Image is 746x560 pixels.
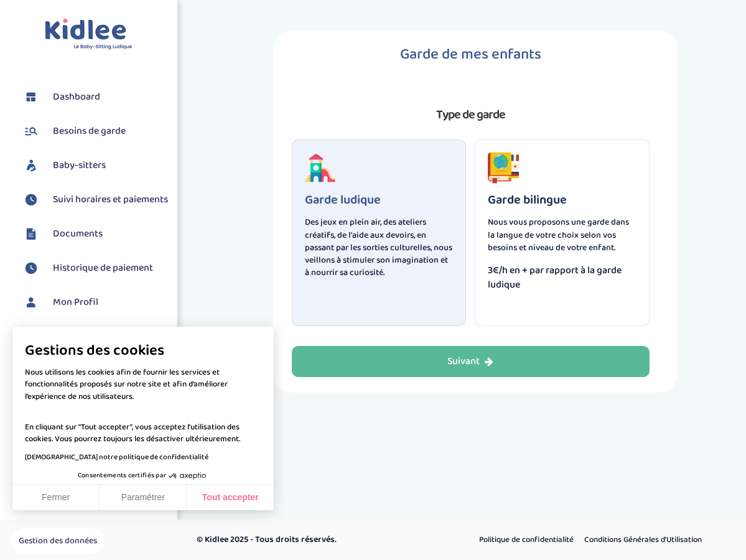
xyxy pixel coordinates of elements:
[72,468,215,484] button: Consentements certifiés par
[22,259,40,278] img: suivihoraire.svg
[22,88,40,106] img: dashboard.svg
[488,193,636,207] h3: Garde bilingue
[25,409,261,446] p: En cliquant sur ”Tout accepter”, vous acceptez l’utilisation des cookies. Vous pourrez toujours l...
[22,293,168,312] a: Mon Profil
[169,457,206,495] svg: Axeptio
[197,533,426,546] p: © Kidlee 2025 - Tous droits réservés.
[53,226,103,241] span: Documents
[78,472,166,479] span: Consentements certifiés par
[22,156,40,175] img: babysitters.svg
[45,19,133,50] img: logo.svg
[488,152,519,184] img: level3.png
[292,346,650,377] button: Suivant
[53,192,168,207] span: Suivi horaires et paiements
[305,216,454,279] p: Des jeux en plein air, des ateliers créatifs, de l'aide aux devoirs, en passant par les sorties c...
[475,532,578,548] a: Politique de confidentialité
[25,366,261,403] p: Nous utilisons les cookies afin de fournir les services et fonctionnalités proposés sur notre sit...
[292,47,650,63] h1: Garde de mes enfants
[22,122,168,141] a: Besoins de garde
[22,225,168,243] a: Documents
[447,355,493,369] div: Suivant
[12,485,100,511] button: Fermer
[305,193,454,207] h3: Garde ludique
[22,156,168,175] a: Baby-sitters
[22,293,40,312] img: profil.svg
[19,536,97,547] span: Gestion des données
[305,152,336,184] img: decouverte.png
[53,261,153,276] span: Historique de paiement
[22,190,40,209] img: suivihoraire.svg
[22,225,40,243] img: documents.svg
[22,122,40,141] img: besoin.svg
[580,532,706,548] a: Conditions Générales d’Utilisation
[53,295,98,310] span: Mon Profil
[488,263,636,292] span: 3€/h en + par rapport à la garde ludique
[292,105,650,124] p: Type de garde
[22,88,168,106] a: Dashboard
[53,158,106,173] span: Baby-sitters
[53,90,100,105] span: Dashboard
[25,342,261,360] span: Gestions des cookies
[25,451,208,463] a: [DEMOGRAPHIC_DATA] notre politique de confidentialité
[187,485,274,511] button: Tout accepter
[22,259,168,278] a: Historique de paiement
[11,528,105,554] button: Fermer le widget sans consentement
[100,485,187,511] button: Paramétrer
[488,216,636,253] p: Nous vous proposons une garde dans la langue de votre choix selon vos besoins et niveau de votre ...
[22,190,168,209] a: Suivi horaires et paiements
[53,124,126,139] span: Besoins de garde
